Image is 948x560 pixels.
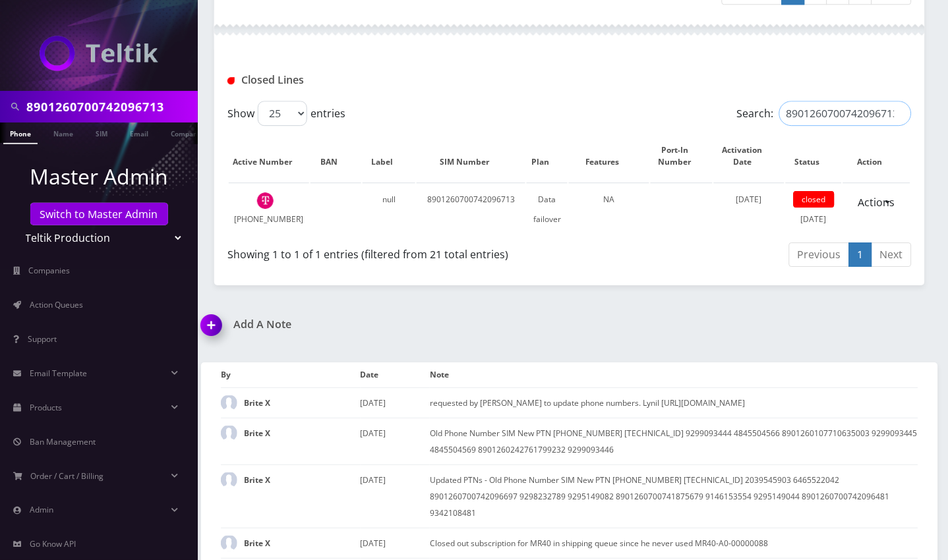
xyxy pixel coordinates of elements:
td: 8901260700742096713 [417,182,525,236]
div: Showing 1 to 1 of 1 entries (filtered from 21 total entries) [227,241,560,262]
td: requested by [PERSON_NAME] to update phone numbers. Lynil [URL][DOMAIN_NAME] [430,387,918,418]
img: Teltik Production [40,36,158,71]
strong: Brite X [244,538,270,549]
span: Email Template [30,368,87,379]
td: Old Phone Number SIM New PTN [PHONE_NUMBER] [TECHNICAL_ID] 9299093444 4845504566 8901260107710635... [430,418,918,464]
th: Note [430,362,918,387]
td: NA [569,182,649,236]
th: Action : activate to sort column ascending [843,131,910,181]
td: [PHONE_NUMBER] [229,182,309,236]
th: Active Number: activate to sort column descending [229,131,309,181]
span: Support [28,333,57,345]
strong: Brite X [244,474,270,486]
td: [DATE] [361,464,430,528]
td: [DATE] [361,418,430,464]
h1: Closed Lines [227,74,442,86]
span: Ban Management [30,436,96,447]
td: null [363,182,416,236]
th: Activation Date: activate to sort column ascending [714,131,785,181]
td: Closed out subscription for MR40 in shipping queue since he never used MR40-A0-00000088 [430,528,918,558]
a: Company [164,123,208,143]
td: [DATE] [361,528,430,558]
td: [DATE] [786,182,843,236]
a: Name [47,123,80,143]
span: [DATE] [736,194,762,205]
label: Search: [737,101,912,126]
th: SIM Number: activate to sort column ascending [417,131,525,181]
img: t_img.png [257,192,274,209]
span: Companies [29,265,71,276]
a: Phone [3,123,38,144]
a: Email [123,123,155,143]
td: Updated PTNs - Old Phone Number SIM New PTN [PHONE_NUMBER] [TECHNICAL_ID] 2039545903 6465522042 8... [430,464,918,528]
th: Port-In Number: activate to sort column ascending [651,131,713,181]
span: Order / Cart / Billing [31,470,104,482]
th: Status: activate to sort column ascending [786,131,843,181]
span: Products [30,402,62,413]
span: closed [794,191,835,208]
a: Switch to Master Admin [30,203,168,225]
strong: Brite X [244,397,270,408]
a: SIM [89,123,114,143]
span: Action Queues [30,299,83,310]
label: Show entries [227,101,345,126]
strong: Brite X [244,428,270,439]
th: Label: activate to sort column ascending [363,131,416,181]
a: Add A Note [201,318,560,331]
td: [DATE] [361,387,430,418]
td: Data failover [527,182,568,236]
a: Actions [850,190,904,215]
th: Plan: activate to sort column ascending [527,131,568,181]
select: Showentries [258,101,307,126]
th: By [221,362,361,387]
span: Admin [30,505,53,516]
img: Closed Lines [227,77,235,84]
a: 1 [849,242,872,267]
span: Go Know API [30,539,76,550]
input: Search: [779,101,912,126]
a: Previous [789,242,850,267]
input: Search in Company [26,94,194,119]
th: Date [361,362,430,387]
th: Features: activate to sort column ascending [569,131,649,181]
th: BAN: activate to sort column ascending [311,131,361,181]
a: Next [872,242,912,267]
